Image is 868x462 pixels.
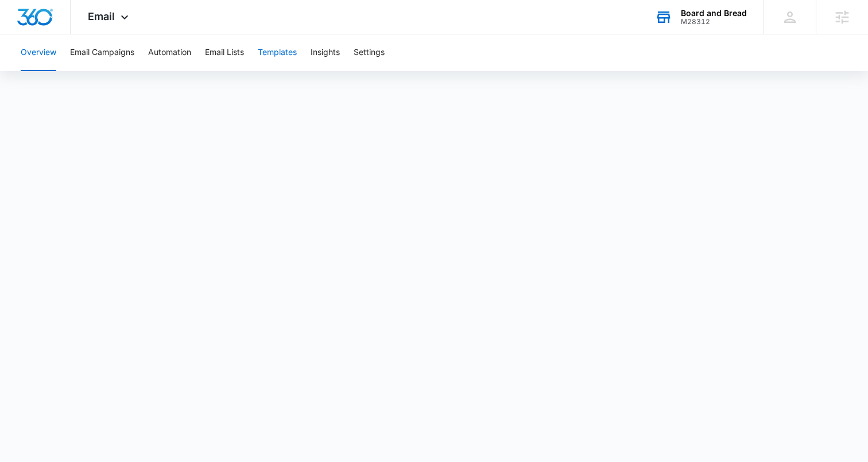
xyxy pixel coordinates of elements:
span: Email [88,10,115,22]
div: account name [681,9,747,18]
button: Overview [21,34,56,71]
button: Insights [311,34,340,71]
button: Settings [354,34,385,71]
div: account id [681,18,747,26]
button: Templates [258,34,297,71]
button: Automation [148,34,191,71]
button: Email Campaigns [70,34,134,71]
button: Email Lists [205,34,244,71]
